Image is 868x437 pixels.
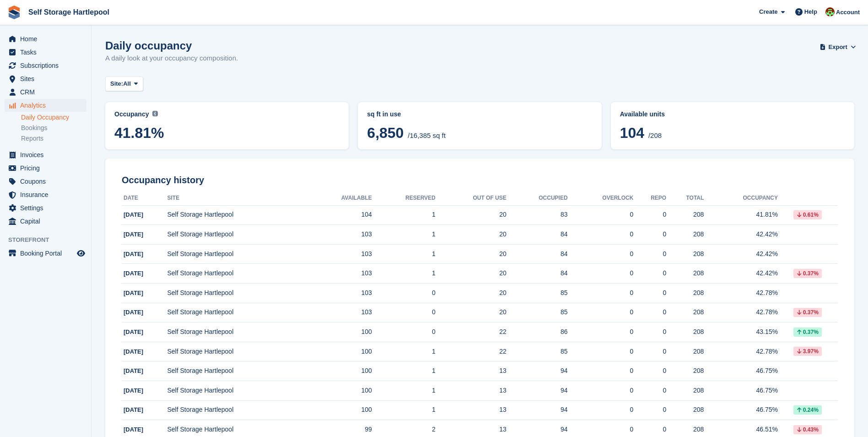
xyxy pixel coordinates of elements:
th: Total [666,191,704,206]
div: 85 [507,288,568,298]
div: 0 [568,268,634,278]
th: Repo [633,191,666,206]
td: 103 [307,264,372,284]
div: 0 [633,327,666,337]
span: /16,385 sq ft [408,131,446,139]
td: 22 [436,342,507,361]
div: 0.37% [793,269,822,278]
span: Home [20,33,75,45]
a: menu [5,202,86,214]
td: 208 [666,205,704,225]
td: 100 [307,322,372,342]
td: 208 [666,225,704,245]
td: 43.15% [704,322,778,342]
td: 42.42% [704,225,778,245]
td: 208 [666,381,704,401]
td: 13 [436,361,507,381]
span: 104 [620,125,644,141]
div: 0 [633,210,666,219]
th: Site [167,191,307,206]
td: 208 [666,244,704,264]
td: 0 [372,284,436,303]
th: Occupancy [704,191,778,206]
td: 100 [307,361,372,381]
div: 0 [633,229,666,239]
td: 20 [436,244,507,264]
span: [DATE] [124,348,143,355]
span: Help [804,7,817,16]
td: 208 [666,284,704,303]
div: 0 [568,249,634,259]
th: Out of Use [436,191,507,206]
div: 3.97% [793,347,822,356]
td: 103 [307,225,372,245]
td: 20 [436,264,507,284]
td: 208 [666,400,704,420]
td: 42.78% [704,303,778,322]
a: menu [5,175,86,188]
span: [DATE] [124,328,143,335]
a: menu [5,99,86,112]
h2: Occupancy history [122,175,838,186]
td: Self Storage Hartlepool [167,205,307,225]
div: 84 [507,249,568,259]
div: 0 [568,210,634,219]
span: [DATE] [124,290,143,296]
td: 1 [372,400,436,420]
td: 208 [666,361,704,381]
abbr: Current percentage of sq ft occupied [114,109,340,119]
td: 42.78% [704,342,778,361]
a: menu [5,33,86,45]
img: stora-icon-8386f47178a22dfd0bd8f6a31ec36ba5ce8667c1dd55bd0f319d3a0aa187defe.svg [7,5,21,19]
span: Analytics [20,99,75,112]
div: 0 [568,327,634,337]
th: Reserved [372,191,436,206]
h1: Daily occupancy [105,39,238,52]
td: 42.78% [704,284,778,303]
a: Preview store [75,248,86,259]
div: 0 [568,347,634,356]
td: 20 [436,205,507,225]
abbr: Current percentage of units occupied or overlocked [620,109,845,119]
td: 208 [666,322,704,342]
td: 104 [307,205,372,225]
div: 0 [568,366,634,376]
a: menu [5,247,86,260]
span: [DATE] [124,231,143,238]
span: CRM [20,86,75,98]
a: Self Storage Hartlepool [25,5,113,20]
span: /208 [648,131,662,139]
div: 0 [633,386,666,395]
div: 94 [507,366,568,376]
span: Capital [20,215,75,228]
div: 94 [507,405,568,415]
span: [DATE] [124,309,143,316]
td: 22 [436,322,507,342]
div: 85 [507,347,568,356]
span: [DATE] [124,367,143,374]
span: [DATE] [124,426,143,433]
div: 85 [507,307,568,317]
td: Self Storage Hartlepool [167,400,307,420]
div: 0 [568,425,634,434]
span: Account [836,8,860,17]
span: Insurance [20,188,75,201]
a: menu [5,162,86,175]
td: 208 [666,342,704,361]
span: [DATE] [124,211,143,218]
div: 0 [568,288,634,298]
div: 0 [568,307,634,317]
div: 0.24% [793,405,822,415]
td: 13 [436,381,507,401]
div: 83 [507,210,568,219]
div: 0 [633,425,666,434]
div: 94 [507,425,568,434]
td: 1 [372,381,436,401]
span: Subscriptions [20,59,75,72]
td: 42.42% [704,244,778,264]
div: 0.37% [793,308,822,317]
span: Occupancy [114,110,149,118]
td: 41.81% [704,205,778,225]
span: Booking Portal [20,247,75,260]
span: [DATE] [124,251,143,257]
